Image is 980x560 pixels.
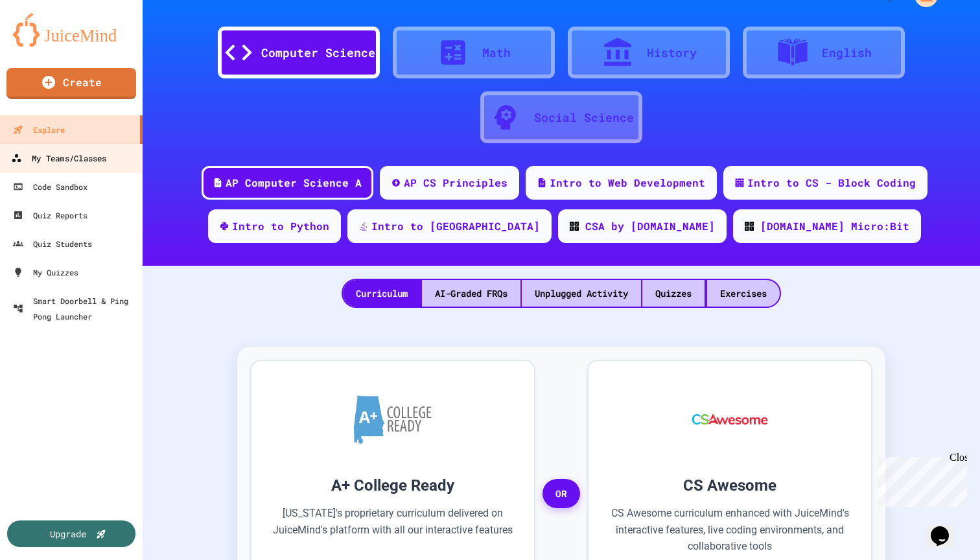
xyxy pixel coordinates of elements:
[550,175,705,191] div: Intro to Web Development
[6,68,136,99] a: Create
[747,175,916,191] div: Intro to CS - Block Coding
[760,218,909,234] div: [DOMAIN_NAME] Micro:Bit
[522,280,641,307] div: Unplugged Activity
[542,479,580,509] span: OR
[822,44,872,62] div: English
[707,280,780,307] div: Exercises
[13,236,92,251] div: Quiz Students
[371,218,540,234] div: Intro to [GEOGRAPHIC_DATA]
[872,452,967,507] iframe: chat widget
[608,505,852,555] p: CS Awesome curriculum enhanced with JuiceMind's interactive features, live coding environments, a...
[226,175,362,191] div: AP Computer Science A
[585,218,715,234] div: CSA by [DOMAIN_NAME]
[271,474,515,497] h3: A+ College Ready
[354,395,432,444] img: A+ College Ready
[13,207,87,223] div: Quiz Reports
[261,44,375,62] div: Computer Science
[642,280,705,307] div: Quizzes
[11,150,106,167] div: My Teams/Classes
[13,13,130,47] img: logo-orange.svg
[13,264,78,280] div: My Quizzes
[570,222,579,231] img: CODE_logo_RGB.png
[926,508,967,547] iframe: chat widget
[13,293,137,324] div: Smart Doorbell & Ping Pong Launcher
[13,122,65,137] div: Explore
[679,380,781,458] img: CS Awesome
[745,222,754,231] img: CODE_logo_RGB.png
[50,527,86,541] div: Upgrade
[5,5,89,82] div: Chat with us now!Close
[608,474,852,497] h3: CS Awesome
[534,109,634,126] div: Social Science
[482,44,511,62] div: Math
[422,280,520,307] div: AI-Graded FRQs
[232,218,329,234] div: Intro to Python
[647,44,697,62] div: History
[271,505,515,555] p: [US_STATE]'s proprietary curriculum delivered on JuiceMind's platform with all our interactive fe...
[13,179,87,194] div: Code Sandbox
[343,280,421,307] div: Curriculum
[404,175,507,191] div: AP CS Principles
